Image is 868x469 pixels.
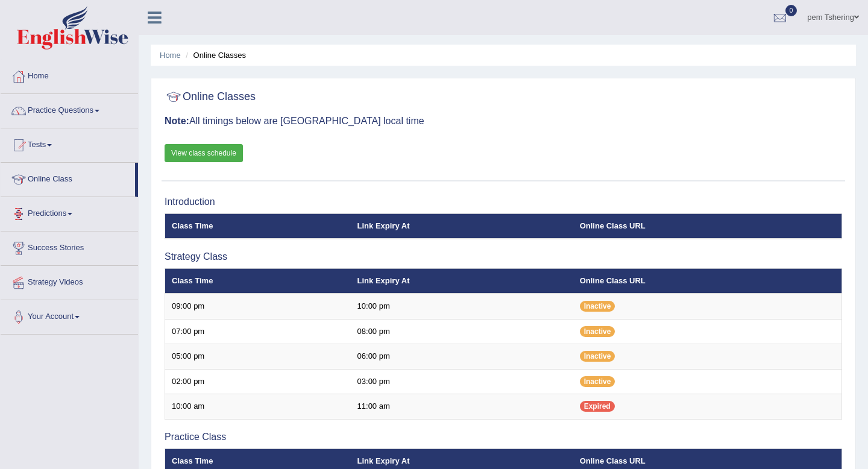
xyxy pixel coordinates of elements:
[165,251,842,262] h3: Strategy Class
[580,326,615,337] span: Inactive
[160,51,181,60] a: Home
[580,301,615,312] span: Inactive
[183,49,246,61] li: Online Classes
[580,351,615,362] span: Inactive
[165,213,351,239] th: Class Time
[1,266,138,296] a: Strategy Videos
[351,268,573,294] th: Link Expiry At
[1,197,138,227] a: Predictions
[573,268,842,294] th: Online Class URL
[351,213,573,239] th: Link Expiry At
[351,344,573,370] td: 06:00 pm
[785,5,797,16] span: 0
[165,268,351,294] th: Class Time
[580,401,615,412] span: Expired
[165,88,256,106] h2: Online Classes
[1,128,138,159] a: Tests
[165,144,243,162] a: View class schedule
[1,94,138,124] a: Practice Questions
[165,319,351,344] td: 07:00 pm
[165,344,351,370] td: 05:00 pm
[351,369,573,394] td: 03:00 pm
[165,116,189,126] b: Note:
[165,116,842,127] h3: All timings below are [GEOGRAPHIC_DATA] local time
[165,394,351,420] td: 10:00 am
[580,376,615,387] span: Inactive
[1,300,138,330] a: Your Account
[165,197,842,207] h3: Introduction
[1,163,135,193] a: Online Class
[165,294,351,319] td: 09:00 pm
[165,432,842,442] h3: Practice Class
[165,369,351,394] td: 02:00 pm
[351,294,573,319] td: 10:00 pm
[1,231,138,262] a: Success Stories
[351,394,573,420] td: 11:00 am
[573,213,842,239] th: Online Class URL
[1,60,138,90] a: Home
[351,319,573,344] td: 08:00 pm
